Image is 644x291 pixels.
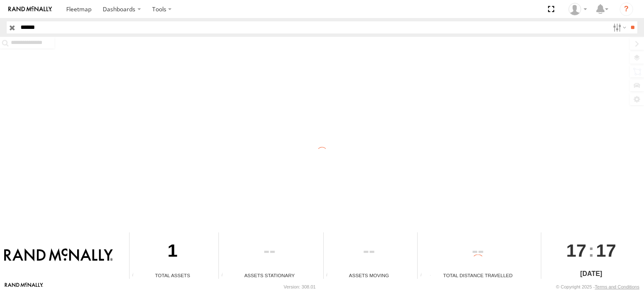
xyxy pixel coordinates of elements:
span: 17 [596,232,616,268]
div: Total Distance Travelled [418,272,538,279]
img: rand-logo.svg [8,6,52,12]
div: Total Assets [130,272,216,279]
a: Visit our Website [5,283,43,291]
div: Assets Moving [324,272,415,279]
span: 17 [566,232,587,268]
div: Total number of assets current stationary. [219,273,231,279]
div: © Copyright 2025 - [556,284,639,289]
i: ? [620,3,633,16]
a: Terms and Conditions [595,284,639,289]
div: Total distance travelled by all assets within specified date range and applied filters [418,273,430,279]
div: Jose Goitia [566,3,590,15]
div: : [541,232,641,268]
div: Total number of Enabled Assets [130,273,142,279]
div: [DATE] [541,269,641,279]
img: Rand McNally [4,248,113,263]
div: 1 [130,232,216,272]
div: Version: 308.01 [284,284,316,289]
div: Total number of assets current in transit. [324,273,336,279]
label: Search Filter Options [610,21,628,33]
div: Assets Stationary [219,272,320,279]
